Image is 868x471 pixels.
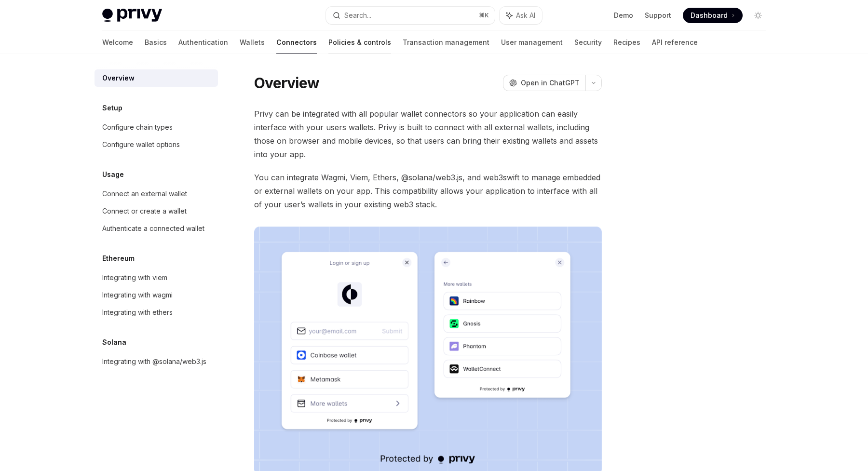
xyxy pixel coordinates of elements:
[691,11,728,20] span: Dashboard
[403,31,489,54] a: Transaction management
[95,220,218,237] a: Authenticate a connected wallet
[574,31,602,54] a: Security
[102,205,187,217] div: Connect or create a wallet
[178,31,228,54] a: Authentication
[645,11,671,20] a: Support
[503,75,585,91] button: Open in ChatGPT
[614,11,633,20] a: Demo
[102,9,162,22] img: light logo
[501,31,563,54] a: User management
[613,31,640,54] a: Recipes
[95,202,218,220] a: Connect or create a wallet
[95,353,218,370] a: Integrating with @solana/web3.js
[95,269,218,286] a: Integrating with viem
[479,12,489,19] span: ⌘ K
[102,102,122,114] h5: Setup
[95,119,218,136] a: Configure chain types
[652,31,698,54] a: API reference
[95,136,218,153] a: Configure wallet options
[326,7,495,24] button: Search...⌘K
[95,286,218,304] a: Integrating with wagmi
[328,31,391,54] a: Policies & controls
[102,121,173,133] div: Configure chain types
[102,356,206,367] div: Integrating with @solana/web3.js
[102,307,173,318] div: Integrating with ethers
[750,8,766,23] button: Toggle dark mode
[102,31,133,54] a: Welcome
[95,185,218,202] a: Connect an external wallet
[276,31,317,54] a: Connectors
[521,78,580,88] span: Open in ChatGPT
[102,336,126,348] h5: Solana
[254,107,602,161] span: Privy can be integrated with all popular wallet connectors so your application can easily interfa...
[254,171,602,211] span: You can integrate Wagmi, Viem, Ethers, @solana/web3.js, and web3swift to manage embedded or exter...
[95,304,218,321] a: Integrating with ethers
[102,253,135,264] h5: Ethereum
[102,223,204,234] div: Authenticate a connected wallet
[516,11,535,20] span: Ask AI
[683,8,743,23] a: Dashboard
[102,289,173,301] div: Integrating with wagmi
[145,31,167,54] a: Basics
[500,7,542,24] button: Ask AI
[102,169,124,180] h5: Usage
[102,188,187,200] div: Connect an external wallet
[95,69,218,87] a: Overview
[102,72,135,84] div: Overview
[254,74,319,92] h1: Overview
[344,10,371,21] div: Search...
[102,272,167,283] div: Integrating with viem
[240,31,265,54] a: Wallets
[102,139,180,150] div: Configure wallet options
